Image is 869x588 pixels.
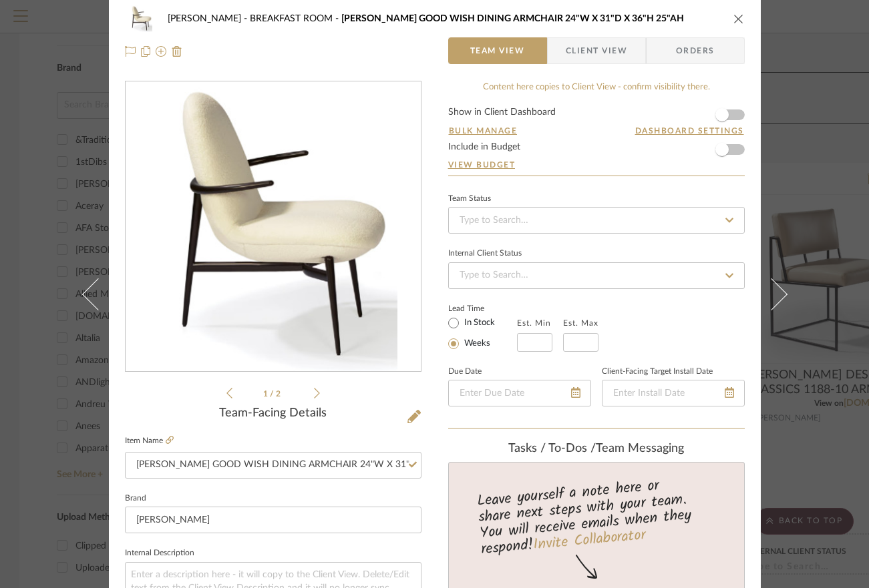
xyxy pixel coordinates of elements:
label: Due Date [448,368,482,375]
img: 7c96be36-badd-4a36-9014-b0fe3b29658c_436x436.jpg [148,82,397,372]
span: BREAKFAST ROOM [250,14,341,23]
div: Team-Facing Details [125,406,421,421]
label: Internal Description [125,550,194,557]
span: Client View [566,37,627,64]
label: Lead Time [448,302,517,314]
span: [PERSON_NAME] [168,14,250,23]
label: In Stock [462,317,495,329]
span: 1 [263,390,270,398]
label: Brand [125,495,146,502]
label: Est. Max [563,318,598,328]
input: Type to Search… [448,262,745,289]
label: Est. Min [517,318,551,328]
input: Enter Item Name [125,452,421,479]
img: 7c96be36-badd-4a36-9014-b0fe3b29658c_48x40.jpg [125,5,157,32]
img: Remove from project [172,46,182,57]
span: [PERSON_NAME] GOOD WISH DINING ARMCHAIR 24"W X 31"D X 36"H 25"AH [341,14,684,23]
label: Client-Facing Target Install Date [602,368,713,375]
button: Dashboard Settings [635,125,745,137]
div: team Messaging [448,442,745,457]
div: Leave yourself a note here or share next steps with your team. You will receive emails when they ... [446,471,746,561]
input: Type to Search… [448,207,745,234]
a: Invite Collaborator [532,524,646,557]
mat-radio-group: Select item type [448,314,517,352]
span: Orders [661,37,729,64]
input: Enter Brand [125,507,421,533]
div: 0 [126,82,421,372]
button: close [733,13,745,25]
span: / [270,390,276,398]
div: Team Status [448,196,491,202]
button: Bulk Manage [448,125,518,137]
input: Enter Install Date [602,380,745,406]
span: Team View [470,37,525,64]
a: View Budget [448,160,745,170]
span: 2 [276,390,283,398]
div: Content here copies to Client View - confirm visibility there. [448,81,745,94]
label: Weeks [462,338,490,350]
span: Tasks / To-Dos / [508,443,596,455]
input: Enter Due Date [448,380,591,406]
div: Internal Client Status [448,250,522,257]
label: Item Name [125,435,174,447]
